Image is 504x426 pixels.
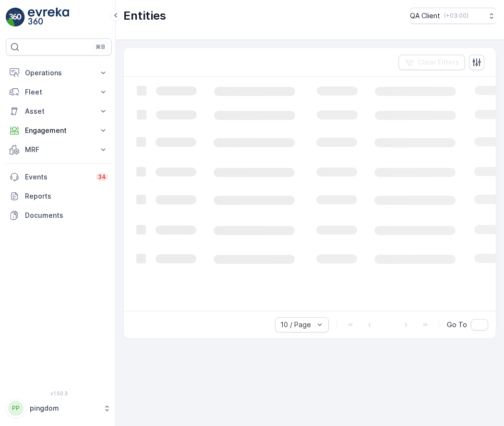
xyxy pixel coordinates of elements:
p: MRF [25,145,93,154]
p: QA Client [410,11,440,21]
p: Events [25,172,90,182]
p: ⌘B [96,43,105,51]
a: Events34 [6,167,112,187]
span: v 1.50.3 [6,390,112,396]
button: Operations [6,63,112,83]
a: Reports [6,187,112,206]
p: Reports [25,191,108,201]
p: Documents [25,211,108,220]
div: PP [8,401,24,416]
img: logo_light-DOdMpM7g.png [28,8,69,27]
a: Documents [6,206,112,225]
button: MRF [6,140,112,159]
p: Asset [25,106,93,116]
p: Entities [123,8,166,24]
p: ( +03:00 ) [444,12,468,20]
button: Engagement [6,121,112,140]
button: PPpingdom [6,398,112,418]
p: Fleet [25,87,93,97]
span: Go To [447,320,467,330]
button: Fleet [6,83,112,102]
button: QA Client(+03:00) [410,8,496,24]
p: Operations [25,68,93,78]
p: 34 [98,173,106,181]
img: logo [6,8,25,27]
p: Engagement [25,126,93,135]
button: Clear Filters [398,55,465,70]
button: Asset [6,102,112,121]
p: Clear Filters [418,58,459,67]
p: pingdom [30,403,98,413]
